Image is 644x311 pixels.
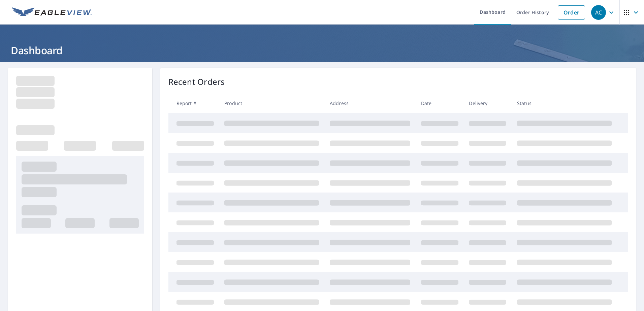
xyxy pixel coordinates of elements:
th: Delivery [463,93,512,113]
th: Report # [168,93,219,113]
th: Date [416,93,464,113]
div: AC [591,5,606,20]
th: Product [219,93,324,113]
p: Recent Orders [168,76,225,88]
th: Status [512,93,617,113]
h1: Dashboard [8,43,636,57]
th: Address [324,93,416,113]
a: Order [558,5,585,20]
img: EV Logo [12,7,92,18]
